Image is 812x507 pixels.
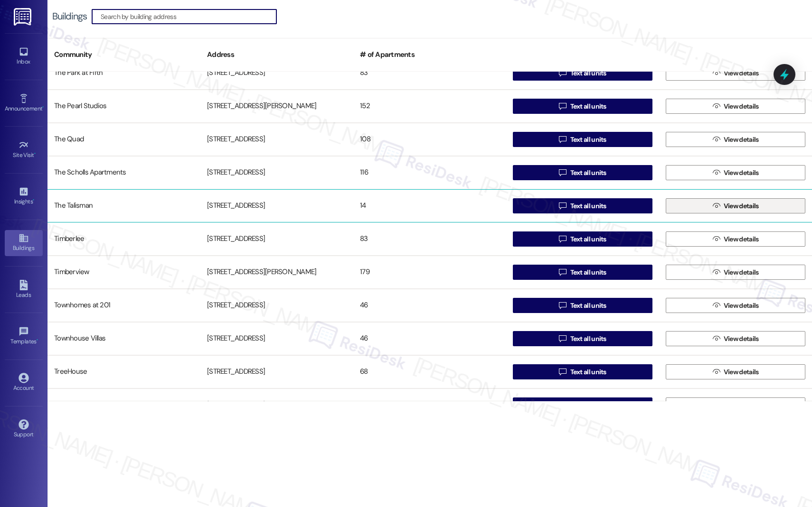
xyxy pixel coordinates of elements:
[724,400,759,410] span: View details
[666,165,805,180] button: View details
[513,65,652,81] button: Text all units
[724,135,759,145] span: View details
[666,65,805,81] button: View details
[513,397,652,413] button: Text all units
[513,265,652,280] button: Text all units
[570,135,606,145] span: Text all units
[47,97,200,116] div: The Pearl Studios
[666,198,805,213] button: View details
[47,130,200,149] div: The Quad
[724,234,759,244] span: View details
[713,235,720,243] i: 
[200,296,353,315] div: [STREET_ADDRESS]
[559,302,566,309] i: 
[559,368,566,376] i: 
[200,163,353,182] div: [STREET_ADDRESS]
[570,101,606,111] span: Text all units
[713,268,720,276] i: 
[200,43,353,66] div: Address
[513,231,652,247] button: Text all units
[559,335,566,342] i: 
[353,263,506,282] div: 179
[724,301,759,311] span: View details
[559,169,566,176] i: 
[570,301,606,311] span: Text all units
[353,130,506,149] div: 108
[570,334,606,344] span: Text all units
[47,230,200,249] div: Timberlee
[559,202,566,210] i: 
[200,362,353,381] div: [STREET_ADDRESS]
[513,298,652,313] button: Text all units
[724,367,759,377] span: View details
[47,396,200,415] div: Twin Creeks
[353,97,506,116] div: 152
[570,367,606,377] span: Text all units
[713,335,720,342] i: 
[200,396,353,415] div: [STREET_ADDRESS]
[37,337,38,343] span: •
[713,302,720,309] i: 
[666,364,805,379] button: View details
[559,136,566,143] i: 
[513,99,652,114] button: Text all units
[14,8,33,26] img: ResiDesk Logo
[47,64,200,83] div: The Park at Fifth
[559,268,566,276] i: 
[666,331,805,346] button: View details
[713,102,720,110] i: 
[570,234,606,244] span: Text all units
[47,196,200,215] div: The Talisman
[724,101,759,111] span: View details
[5,230,43,256] a: Buildings
[570,201,606,211] span: Text all units
[33,197,34,203] span: •
[724,267,759,277] span: View details
[47,263,200,282] div: Timberview
[200,263,353,282] div: [STREET_ADDRESS][PERSON_NAME]
[353,230,506,249] div: 83
[353,296,506,315] div: 46
[353,64,506,83] div: 83
[353,196,506,215] div: 14
[666,99,805,114] button: View details
[724,168,759,178] span: View details
[724,68,759,78] span: View details
[666,132,805,147] button: View details
[47,296,200,315] div: Townhomes at 201
[200,64,353,83] div: [STREET_ADDRESS]
[353,396,506,415] div: 219
[353,43,506,66] div: # of Apartments
[570,68,606,78] span: Text all units
[42,104,44,111] span: •
[52,11,87,21] div: Buildings
[570,400,606,410] span: Text all units
[559,102,566,110] i: 
[5,416,43,442] a: Support
[713,169,720,176] i: 
[101,10,276,23] input: Search by building address
[5,137,43,163] a: Site Visit •
[713,202,720,210] i: 
[200,329,353,348] div: [STREET_ADDRESS]
[513,364,652,379] button: Text all units
[5,277,43,303] a: Leads
[570,267,606,277] span: Text all units
[713,136,720,143] i: 
[559,235,566,243] i: 
[513,165,652,180] button: Text all units
[559,69,566,77] i: 
[200,130,353,149] div: [STREET_ADDRESS]
[513,198,652,213] button: Text all units
[200,230,353,249] div: [STREET_ADDRESS]
[353,329,506,348] div: 46
[47,362,200,381] div: TreeHouse
[570,168,606,178] span: Text all units
[200,196,353,215] div: [STREET_ADDRESS]
[713,69,720,77] i: 
[724,334,759,344] span: View details
[5,184,43,209] a: Insights •
[47,329,200,348] div: Townhouse Villas
[713,368,720,376] i: 
[34,150,36,157] span: •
